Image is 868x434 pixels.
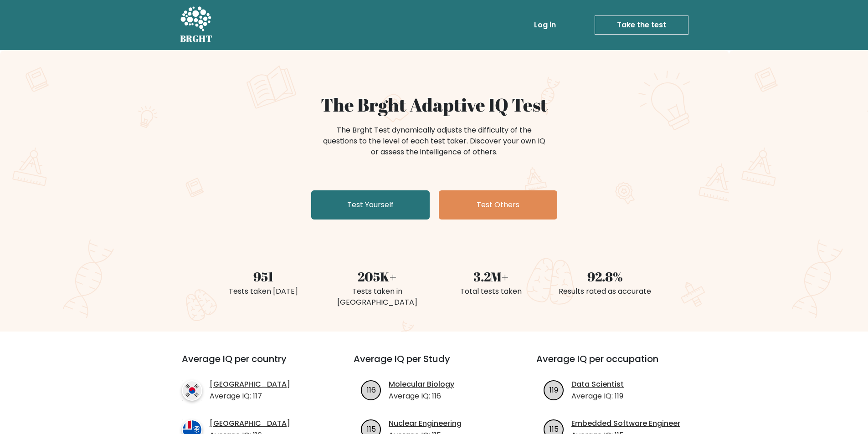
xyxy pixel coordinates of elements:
[182,353,321,375] h3: Average IQ per country
[210,379,290,390] a: [GEOGRAPHIC_DATA]
[530,16,560,34] a: Log in
[182,380,202,401] img: country
[311,190,430,220] a: Test Yourself
[210,418,290,429] a: [GEOGRAPHIC_DATA]
[326,286,429,308] div: Tests taken in [GEOGRAPHIC_DATA]
[554,286,657,297] div: Results rated as accurate
[550,424,559,434] text: 115
[326,267,429,286] div: 205K+
[367,424,376,434] text: 115
[550,384,558,395] text: 119
[536,353,697,375] h3: Average IQ per occupation
[212,286,315,297] div: Tests taken [DATE]
[389,379,454,390] a: Molecular Biology
[389,418,462,429] a: Nuclear Engineering
[212,94,657,116] h1: The Brght Adaptive IQ Test
[554,267,657,286] div: 92.8%
[440,286,543,297] div: Total tests taken
[210,391,290,402] p: Average IQ: 117
[212,267,315,286] div: 951
[180,4,213,46] a: BRGHT
[440,267,543,286] div: 3.2M+
[571,379,624,390] a: Data Scientist
[439,190,557,220] a: Test Others
[354,353,514,375] h3: Average IQ per Study
[180,33,213,44] h5: BRGHT
[367,384,376,395] text: 116
[571,418,680,429] a: Embedded Software Engineer
[571,391,624,402] p: Average IQ: 119
[389,391,454,402] p: Average IQ: 116
[595,15,688,35] a: Take the test
[320,125,548,158] div: The Brght Test dynamically adjusts the difficulty of the questions to the level of each test take...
